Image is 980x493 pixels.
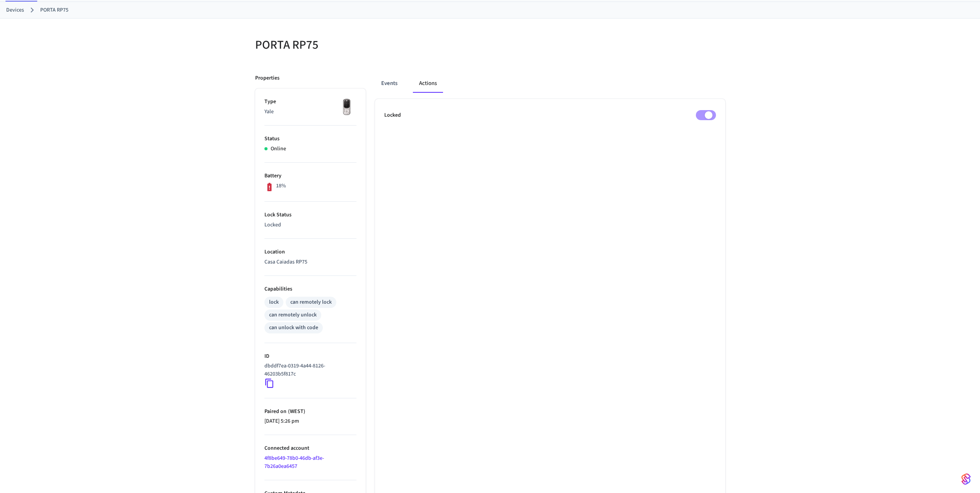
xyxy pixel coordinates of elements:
p: dbddf7ea-0319-4a44-8126-46203b5f817c [264,362,353,378]
p: ID [264,352,356,360]
a: 4f8be649-78b0-46db-af3e-7b26a0ea6457 [264,454,324,470]
div: can remotely unlock [269,311,317,319]
button: Events [375,74,404,93]
p: Locked [384,111,401,119]
button: Actions [413,74,443,93]
div: lock [269,298,279,306]
p: Connected account [264,444,356,452]
div: ant example [375,74,725,93]
p: Type [264,98,356,106]
p: Status [264,135,356,143]
img: Yale Assure Touchscreen Wifi Smart Lock, Satin Nickel, Front [337,98,356,117]
img: SeamLogoGradient.69752ec5.svg [961,473,971,485]
span: ( WEST ) [286,408,305,415]
p: [DATE] 5:26 pm [264,417,356,425]
a: PORTA RP75 [40,6,68,14]
p: Locked [264,221,356,229]
div: can remotely lock [290,298,332,306]
a: Devices [6,6,24,14]
p: Properties [255,74,280,82]
p: Online [271,145,286,153]
p: Paired on [264,408,356,416]
p: Location [264,248,356,256]
p: Casa Caiadas RP75 [264,258,356,266]
h5: PORTA RP75 [255,37,486,53]
p: Yale [264,108,356,116]
p: Battery [264,172,356,180]
p: Capabilities [264,285,356,293]
p: Lock Status [264,211,356,219]
p: 18% [276,182,286,190]
div: can unlock with code [269,324,318,332]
